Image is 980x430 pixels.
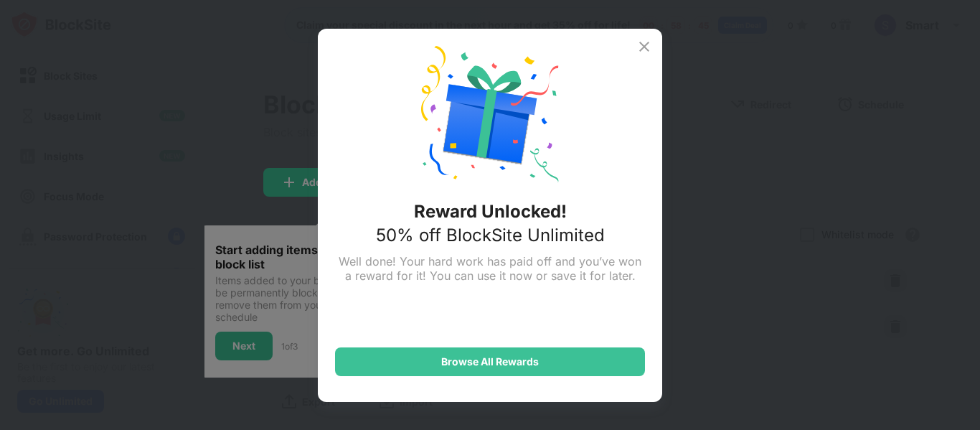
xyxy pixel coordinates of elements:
img: x-button.svg [636,38,653,55]
div: Reward Unlocked! [414,201,567,222]
div: Browse All Rewards [441,356,539,368]
div: 50% off BlockSite Unlimited [376,225,605,246]
img: reward-unlock.svg [421,46,559,184]
div: Well done! Your hard work has paid off and you’ve won a reward for it! You can use it now or save... [335,254,645,283]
